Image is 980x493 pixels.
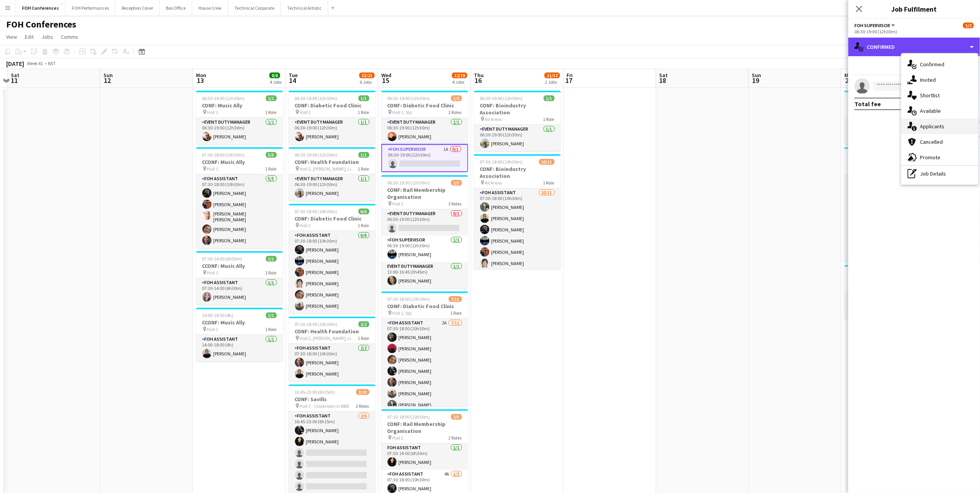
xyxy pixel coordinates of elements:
span: 13 [195,76,206,85]
span: 06:30-19:00 (12h30m) [295,152,338,158]
app-job-card: 07:30-18:00 (10h30m)2/2CONF: Health Foundation Hall 2, [PERSON_NAME], Limehouse1 RoleFOH Assistan... [289,317,375,381]
app-card-role: Event Duty Manager1/106:30-19:00 (12h30m)[PERSON_NAME] [289,174,375,201]
span: Invited [920,76,936,83]
span: 1 Role [358,109,369,115]
app-card-role: Event Duty Manager1/106:30-19:00 (12h30m)[PERSON_NAME] [844,118,931,144]
span: 1 Role [265,109,277,115]
span: Sat [659,72,668,79]
div: 06:30-19:00 (12h30m)1/1CONF: Bioindustry Association All Areas1 RoleEvent Duty Manager1/106:30-19... [474,91,561,151]
span: 12 [102,76,113,85]
a: Comms [58,32,81,42]
app-card-role: FOH Assistant1/107:30-16:00 (8h30m)[PERSON_NAME] [844,292,931,319]
span: Hall 1 [300,222,311,228]
span: 07:30-18:00 (10h30m) [480,159,523,165]
span: 2/3 [451,414,462,420]
app-card-role: FOH Assistant1/107:30-14:00 (6h30m)[PERSON_NAME] [196,278,283,305]
span: 2 Roles [449,435,462,441]
span: 12/19 [452,72,467,78]
app-job-card: 07:30-18:00 (10h30m)6/6CONF: Diabetic Food Clinic Hall 11 RoleFOH Assistant6/607:30-18:00 (10h30m... [289,204,375,314]
h3: CCONF: Music Ally [196,319,283,326]
app-card-role: Event Duty Manager0/106:30-19:00 (12h30m) [381,209,468,236]
span: 06:30-19:00 (12h30m) [480,95,523,101]
span: Sat [11,72,19,79]
app-job-card: 07:30-18:00 (10h30m)10/10CONF: Outsourced Events All Areas1 RoleFOH Assistant10/1007:30-18:00 (10... [844,147,931,262]
span: Cancelled [920,138,943,145]
app-card-role: Event Duty Manager1/113:00-16:45 (3h45m)[PERSON_NAME] [381,262,468,288]
app-job-card: 06:30-19:00 (12h30m)1/1CONF: Health Foundation Hall 2, [PERSON_NAME], Limehouse1 RoleEvent Duty M... [289,147,375,201]
span: 1 Role [358,335,369,341]
span: 2/3 [451,180,462,186]
app-job-card: 06:30-19:00 (12h30m)1/2CONF: Diabetic Food Clinic Hall 1, Stp2 RolesEvent Duty Manager1/106:30-19... [381,91,468,172]
h3: CONF: Rail Membership Organisation [381,186,468,200]
span: 1 Role [543,116,555,122]
span: Hall 1, Stp [393,109,412,115]
span: 1/2 [963,22,974,28]
app-card-role: FOH Assistant5/507:30-18:00 (10h30m)[PERSON_NAME][PERSON_NAME][PERSON_NAME] [PERSON_NAME][PERSON_... [196,174,283,248]
app-job-card: 07:30-18:00 (10h30m)7/11CONF: Diabetic Food Clinic Hall 1, Stp1 RoleFOH Assistant2A7/1107:30-18:0... [381,291,468,406]
span: 19 [751,76,761,85]
h3: CONF: Bioindustry Association [474,102,561,116]
span: 14:00-18:00 (4h) [202,312,234,318]
button: House Crew [192,0,228,16]
span: Applicants [920,123,944,130]
h3: CONF: Bioindustry Association [474,165,561,179]
span: 20 [843,76,854,85]
button: Technical Artistic [281,0,328,16]
span: Sun [103,72,113,79]
h3: CONF: Rail Membership Organisation [381,421,468,434]
span: 06:30-19:00 (12h30m) [388,180,430,186]
span: 2 Roles [449,109,462,115]
h3: CONF: Health Foundation [289,328,375,335]
span: 07:30-18:00 (10h30m) [295,209,338,214]
h3: CONF: Diabetic Food Clinic [289,215,375,222]
span: Edit [25,33,34,40]
span: Hall 2, [PERSON_NAME], Limehouse [300,166,358,172]
app-card-role: Event Duty Manager1/106:30-19:00 (12h30m)[PERSON_NAME] [196,118,283,144]
span: Wed [381,72,391,79]
span: 1/1 [358,95,369,101]
h3: CONF: Outsourced Events [844,276,931,283]
button: Box Office [160,0,192,16]
div: 07:30-14:00 (6h30m)1/1CCONF: Music Ally Hall 11 RoleFOH Assistant1/107:30-14:00 (6h30m)[PERSON_NAME] [196,251,283,305]
span: 16:45-23:00 (6h15m) [295,389,335,395]
button: FOH Conferences [16,0,65,16]
span: 16 [473,76,484,85]
span: 1/1 [266,256,277,262]
span: 1 Role [265,270,277,276]
span: All Areas [485,180,502,186]
span: 11 [10,76,19,85]
div: Confirmed [848,38,980,56]
app-card-role: FOH Assistant2/207:30-18:00 (10h30m)[PERSON_NAME][PERSON_NAME] [289,344,375,381]
span: 1/2 [451,95,462,101]
div: 07:30-16:00 (8h30m)1/1CONF: Outsourced Events All Areas1 RoleFOH Assistant1/107:30-16:00 (8h30m)[... [844,265,931,319]
app-job-card: 07:30-18:00 (10h30m)5/5CCONF: Music Ally Hall 11 RoleFOH Assistant5/507:30-18:00 (10h30m)[PERSON_... [196,147,283,248]
span: 06:30-19:00 (12h30m) [295,95,338,101]
span: Comms [61,33,78,40]
span: 18 [658,76,668,85]
span: Sun [752,72,761,79]
span: 1/1 [266,312,277,318]
button: FOH Supervisor [854,22,896,28]
app-card-role: FOH Supervisor1A0/106:30-19:00 (12h30m) [381,144,468,172]
span: All Areas [485,116,502,122]
span: 7/11 [449,296,462,302]
h3: CCONF: Music Ally [196,159,283,165]
span: Confirmed [920,61,944,68]
app-job-card: 06:30-19:00 (12h30m)1/1CONF: Music Ally Hall 11 RoleEvent Duty Manager1/106:30-19:00 (12h30m)[PER... [196,91,283,144]
span: 2 Roles [356,403,369,409]
span: Thu [474,72,484,79]
div: 2 Jobs [545,79,560,85]
span: Hall 1 [207,270,219,276]
span: 07:30-14:00 (6h30m) [202,256,243,262]
h3: CCONF: Music Ally [196,262,283,269]
h3: CONF: Music Ally [196,102,283,109]
div: 4 Jobs [270,79,282,85]
app-card-role: FOH Assistant2A7/1107:30-18:00 (10h30m)[PERSON_NAME][PERSON_NAME][PERSON_NAME][PERSON_NAME][PERSO... [381,319,468,457]
a: Edit [22,32,37,42]
span: Hall 1 - Cloakroom in BBR [300,403,349,409]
